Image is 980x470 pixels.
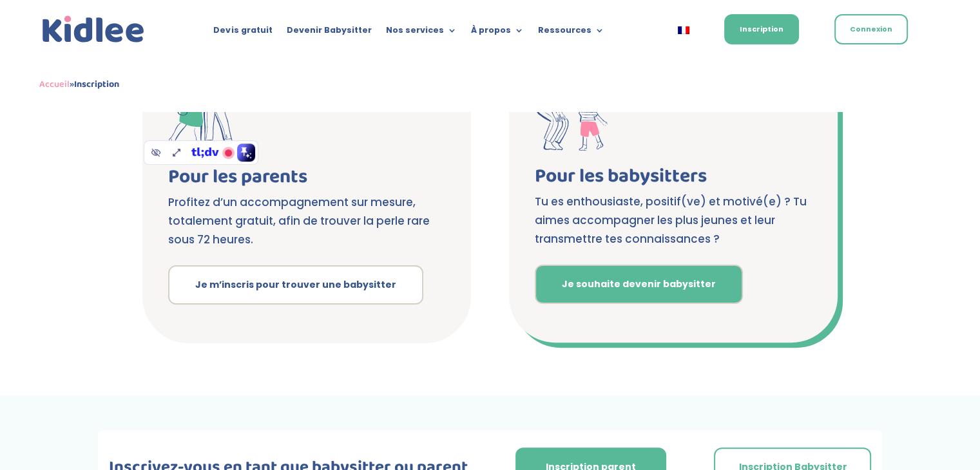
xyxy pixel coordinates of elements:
a: Accueil [39,77,70,92]
h2: Pour les babysitters [535,167,812,193]
p: Profitez d’un accompagnement sur mesure, totalement gratuit, afin de trouver la perle rare sous 7... [168,193,445,249]
a: Devenir Babysitter [286,26,371,40]
a: Ressources [537,26,604,40]
strong: Inscription [74,77,119,92]
span: » [39,77,119,92]
img: logo_kidlee_bleu [39,13,148,46]
h2: Pour les parents [168,167,445,193]
a: Devis gratuit [213,26,272,40]
a: À propos [470,26,523,40]
img: Français [678,26,689,34]
a: Kidlee Logo [39,13,148,46]
a: Je souhaite devenir babysitter [535,265,743,305]
a: Connexion [834,14,908,44]
a: Nos services [385,26,456,40]
p: Tu es enthousiaste, positif(ve) et motivé(e) ? Tu aimes accompagner les plus jeunes et leur trans... [535,193,812,249]
a: Inscription [724,14,799,44]
a: Je m’inscris pour trouver une babysitter [168,265,423,305]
